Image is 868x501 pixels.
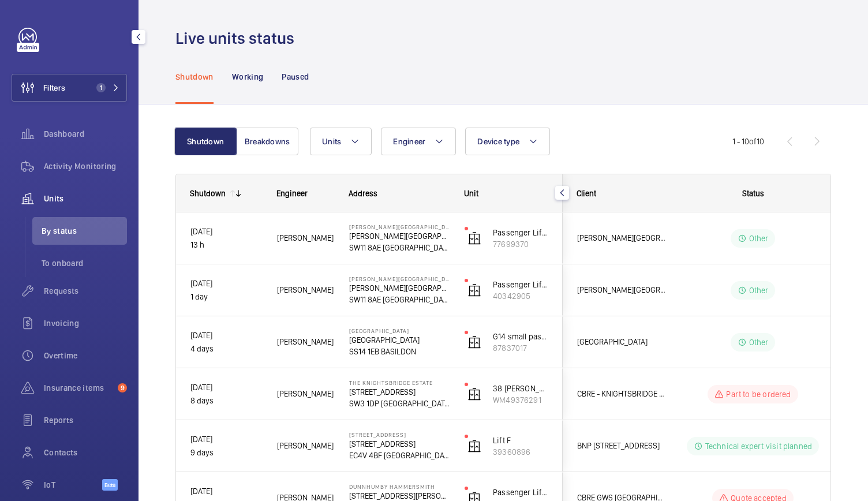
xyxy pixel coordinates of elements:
[349,242,450,253] p: SW11 8AE [GEOGRAPHIC_DATA]
[349,282,450,294] p: [PERSON_NAME][GEOGRAPHIC_DATA]
[43,82,65,94] span: Filters
[42,257,127,269] span: To onboard
[493,331,548,342] p: G14 small passenger
[349,223,450,230] p: [PERSON_NAME][GEOGRAPHIC_DATA]
[282,71,309,83] p: Paused
[44,447,127,458] span: Contacts
[467,387,481,401] img: elevator.svg
[277,387,334,401] span: [PERSON_NAME]
[393,137,425,146] span: Engineer
[118,383,127,392] span: 9
[705,440,812,452] p: Technical expert visit planned
[44,160,127,172] span: Activity Monitoring
[190,290,262,304] p: 1 day
[349,398,450,409] p: SW3 1DP [GEOGRAPHIC_DATA]
[277,283,334,297] span: [PERSON_NAME]
[493,342,548,354] p: 87837017
[349,386,450,398] p: [STREET_ADDRESS]
[464,189,549,198] div: Unit
[190,189,226,198] div: Shutdown
[467,335,481,349] img: elevator.svg
[44,128,127,140] span: Dashboard
[349,230,450,242] p: [PERSON_NAME][GEOGRAPHIC_DATA]
[44,479,102,491] span: IoT
[493,394,548,406] p: WM49376291
[749,233,769,244] p: Other
[176,368,563,420] div: Press SPACE to select this row.
[749,137,757,146] span: of
[175,71,214,83] p: Shutdown
[190,238,262,252] p: 13 h
[322,137,341,146] span: Units
[577,283,666,297] span: [PERSON_NAME][GEOGRAPHIC_DATA]
[310,128,372,155] button: Units
[493,383,548,394] p: 38 [PERSON_NAME]. [PERSON_NAME] AL1
[174,128,237,155] button: Shutdown
[102,479,118,491] span: Beta
[349,275,450,282] p: [PERSON_NAME][GEOGRAPHIC_DATA]
[742,189,764,198] span: Status
[190,342,262,356] p: 4 days
[349,450,450,461] p: EC4V 4BF [GEOGRAPHIC_DATA]
[493,290,548,302] p: 40342905
[232,71,263,83] p: Working
[96,83,106,92] span: 1
[190,394,262,407] p: 8 days
[467,283,481,297] img: elevator.svg
[44,285,127,297] span: Requests
[349,483,450,490] p: Dunnhumby Hammersmith
[44,193,127,204] span: Units
[749,337,769,348] p: Other
[749,285,769,296] p: Other
[349,438,450,450] p: [STREET_ADDRESS]
[44,350,127,361] span: Overtime
[467,439,481,453] img: elevator.svg
[175,28,301,49] h1: Live units status
[577,189,596,198] span: Client
[277,439,334,453] span: [PERSON_NAME]
[493,487,548,498] p: Passenger Lift 2
[577,387,666,401] span: CBRE - KNIGHTSBRIDGE ESTATE
[349,334,450,346] p: [GEOGRAPHIC_DATA]
[349,294,450,305] p: SW11 8AE [GEOGRAPHIC_DATA]
[44,317,127,329] span: Invoicing
[349,346,450,357] p: SS14 1EB BASILDON
[190,329,262,342] p: [DATE]
[577,439,666,453] span: BNP [STREET_ADDRESS]
[467,231,481,245] img: elevator.svg
[349,431,450,438] p: [STREET_ADDRESS]
[236,128,298,155] button: Breakdowns
[732,137,764,145] span: 1 - 10 10
[493,227,548,238] p: Passenger Lift 2 - Guest Lift Middle
[493,238,548,250] p: 77699370
[493,279,548,290] p: Passenger Lift 1 - Guest Lift 1
[349,379,450,386] p: The Knightsbridge Estate
[577,335,666,349] span: [GEOGRAPHIC_DATA]
[477,137,519,146] span: Device type
[381,128,456,155] button: Engineer
[493,446,548,458] p: 39360896
[277,335,334,349] span: [PERSON_NAME]
[276,189,308,198] span: Engineer
[349,327,450,334] p: [GEOGRAPHIC_DATA]
[12,74,127,102] button: Filters1
[577,231,666,245] span: [PERSON_NAME][GEOGRAPHIC_DATA]
[44,414,127,426] span: Reports
[465,128,550,155] button: Device type
[44,382,113,394] span: Insurance items
[349,189,377,198] span: Address
[493,435,548,446] p: Lift F
[190,485,262,498] p: [DATE]
[42,225,127,237] span: By status
[190,446,262,459] p: 9 days
[190,433,262,446] p: [DATE]
[190,381,262,394] p: [DATE]
[277,231,334,245] span: [PERSON_NAME]
[190,277,262,290] p: [DATE]
[190,225,262,238] p: [DATE]
[726,388,791,400] p: Part to be ordered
